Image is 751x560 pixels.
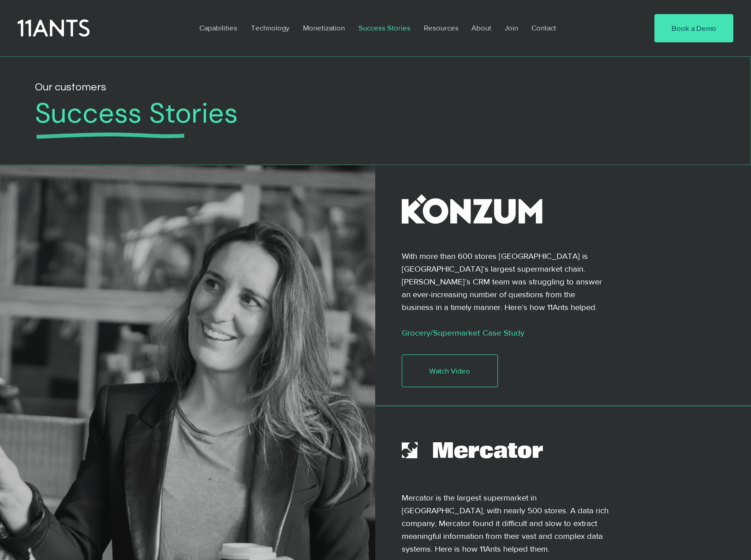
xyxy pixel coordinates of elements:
[247,18,294,38] p: Technology
[429,366,470,376] span: Watch Video
[498,18,525,38] a: Join
[467,18,496,38] p: About
[527,18,560,38] p: Contact
[35,79,523,96] h2: Our customers
[417,18,465,38] a: Resources
[402,492,613,555] p: Mercator is the largest supermarket in [GEOGRAPHIC_DATA], with nearly 500 stores. A data rich com...
[193,18,244,38] a: Capabilities
[195,18,242,38] p: Capabilities
[419,18,463,38] p: Resources
[35,97,676,130] h1: Success Stories
[299,18,349,38] p: Monetization
[296,18,352,38] a: Monetization
[244,18,296,38] a: Technology
[654,14,733,42] a: Book a Demo
[402,355,498,387] a: Watch Video
[193,18,628,38] nav: Site
[402,250,606,314] p: With more than 600 stores [GEOGRAPHIC_DATA] is [GEOGRAPHIC_DATA]’s largest supermarket chain. [PE...
[354,18,415,38] p: Success Stories
[465,18,498,38] a: About
[672,23,716,34] span: Book a Demo
[352,18,417,38] a: Success Stories
[500,18,523,38] p: Join
[525,18,564,38] a: Contact
[402,328,524,337] a: Grocery/Supermarket Case Study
